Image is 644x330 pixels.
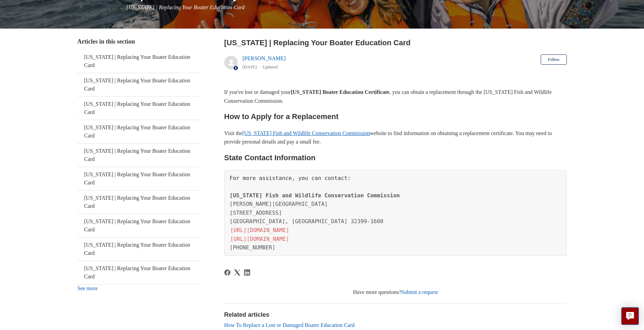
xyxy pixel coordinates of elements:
[244,269,250,276] a: LinkedIn
[263,64,278,69] li: Updated
[77,97,200,120] a: [US_STATE] | Replacing Your Boater Education Card
[230,235,290,243] a: [URL][DOMAIN_NAME]
[224,152,567,164] h2: State Contact Information
[224,111,567,122] h2: How to Apply for a Replacement
[77,73,200,96] a: [US_STATE] | Replacing Your Boater Education Card
[242,130,370,136] a: [US_STATE] Fish and Wildlife Conservation Commission
[224,269,230,276] a: Facebook
[244,269,250,276] svg: Share this page on LinkedIn
[77,50,200,73] a: [US_STATE] | Replacing Your Boater Education Card
[224,129,567,146] p: Visit the website to find information on obtaining a replacement certificate. You may need to pro...
[541,54,567,65] button: Follow Article
[234,269,240,276] svg: Share this page on X Corp
[77,38,135,45] span: Articles in this section
[401,289,438,295] a: Submit a request
[230,192,400,199] span: [US_STATE] Fish and Wildlife Conservation Commission
[224,170,567,256] pre: For more assistance, you can contact:
[234,269,240,276] a: X Corp
[77,167,200,190] a: [US_STATE] | Replacing Your Boater Education Card
[77,144,200,167] a: [US_STATE] | Replacing Your Boater Education Card
[224,269,230,276] svg: Share this page on Facebook
[621,307,639,325] button: Live chat
[77,191,200,214] a: [US_STATE] | Replacing Your Boater Education Card
[230,210,384,225] span: [STREET_ADDRESS] [GEOGRAPHIC_DATA], [GEOGRAPHIC_DATA] 32399-1600
[230,226,290,234] a: [URL][DOMAIN_NAME]
[224,88,567,105] p: If you've lost or damaged your , you can obtain a replacement through the [US_STATE] Fish and Wil...
[224,37,567,48] h2: Florida | Replacing Your Boater Education Card
[77,261,200,284] a: [US_STATE] | Replacing Your Boater Education Card
[230,244,276,251] span: [PHONE_NUMBER]
[291,89,389,95] strong: [US_STATE] Boater Education Certificate
[77,120,200,143] a: [US_STATE] | Replacing Your Boater Education Card
[224,288,567,296] div: Have more questions?
[243,64,257,69] time: 05/23/2024, 09:55
[230,201,328,207] span: [PERSON_NAME][GEOGRAPHIC_DATA]
[224,310,567,319] h2: Related articles
[224,322,355,328] a: How To Replace a Lost or Damaged Boater Education Card
[77,214,200,237] a: [US_STATE] | Replacing Your Boater Education Card
[126,4,245,10] span: [US_STATE] | Replacing Your Boater Education Card
[77,285,98,291] a: See more
[77,237,200,261] a: [US_STATE] | Replacing Your Boater Education Card
[243,55,286,61] a: [PERSON_NAME]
